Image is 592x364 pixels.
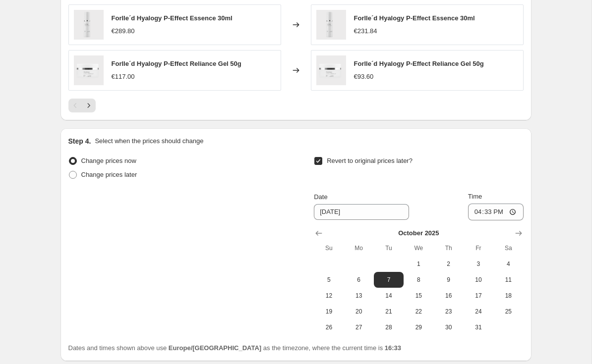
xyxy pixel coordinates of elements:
nav: Pagination [68,99,96,112]
img: forlled-hyalogy-p-effect-essence-30ml-873494_80x.png [316,10,346,40]
span: 23 [437,308,459,315]
span: 10 [468,276,489,284]
span: 26 [318,323,340,331]
th: Tuesday [374,240,404,256]
span: €289.80 [112,27,135,35]
button: Thursday October 9 2025 [433,272,463,288]
span: Su [318,244,340,252]
th: Thursday [433,240,463,256]
span: 14 [378,292,400,300]
span: 19 [318,308,340,315]
button: Thursday October 30 2025 [433,319,463,335]
span: Mo [348,244,370,252]
button: Monday October 20 2025 [344,304,374,319]
th: Wednesday [404,240,433,256]
span: 22 [408,308,429,315]
button: Tuesday October 14 2025 [374,288,404,304]
b: 16:33 [385,344,401,352]
img: forlled-hyalogy-p-effect-essence-30ml-873494_80x.png [74,10,104,40]
span: Fr [468,244,489,252]
span: Forlle´d Hyalogy P-Effect Essence 30ml [354,14,475,22]
span: 4 [497,260,519,268]
span: 1 [408,260,429,268]
button: Wednesday October 1 2025 [404,256,433,272]
th: Sunday [314,240,344,256]
span: 30 [437,323,459,331]
th: Monday [344,240,374,256]
th: Saturday [493,240,523,256]
span: Change prices now [81,157,136,164]
span: 15 [408,292,429,300]
button: Wednesday October 8 2025 [404,272,433,288]
span: 25 [497,308,519,315]
span: Dates and times shown above use as the timezone, where the current time is [68,344,402,352]
button: Saturday October 25 2025 [493,304,523,319]
span: Revert to original prices later? [327,157,413,164]
span: Time [468,193,482,200]
th: Friday [464,240,493,256]
span: 3 [468,260,489,268]
button: Thursday October 23 2025 [433,304,463,319]
span: 31 [468,323,489,331]
button: Sunday October 5 2025 [314,272,344,288]
span: Forlle´d Hyalogy P-Effect Essence 30ml [112,14,233,22]
button: Show previous month, September 2025 [312,226,326,240]
button: Wednesday October 22 2025 [404,304,433,319]
button: Monday October 6 2025 [344,272,374,288]
span: Forlle´d Hyalogy P-Effect Reliance Gel 50g [112,60,241,67]
button: Saturday October 4 2025 [493,256,523,272]
span: 13 [348,292,370,300]
p: Select when the prices should change [95,136,203,146]
span: 2 [437,260,459,268]
span: 27 [348,323,370,331]
input: 12:00 [468,204,524,220]
span: 18 [497,292,519,300]
span: Forlle´d Hyalogy P-Effect Reliance Gel 50g [354,60,484,67]
button: Thursday October 2 2025 [433,256,463,272]
span: €117.00 [112,73,135,80]
button: Friday October 3 2025 [464,256,493,272]
span: 11 [497,276,519,284]
span: 8 [408,276,429,284]
span: 20 [348,308,370,315]
span: Tu [378,244,400,252]
span: Date [314,193,327,201]
button: Sunday October 12 2025 [314,288,344,304]
button: Next [82,99,96,112]
span: 21 [378,308,400,315]
span: €231.84 [354,27,377,35]
span: 5 [318,276,340,284]
span: Change prices later [81,171,137,178]
button: Friday October 24 2025 [464,304,493,319]
span: 24 [468,308,489,315]
button: Friday October 17 2025 [464,288,493,304]
button: Wednesday October 29 2025 [404,319,433,335]
span: 9 [437,276,459,284]
span: 28 [378,323,400,331]
button: Saturday October 18 2025 [493,288,523,304]
span: Sa [497,244,519,252]
span: 6 [348,276,370,284]
span: €93.60 [354,73,374,80]
button: Monday October 27 2025 [344,319,374,335]
button: Thursday October 16 2025 [433,288,463,304]
button: Show next month, November 2025 [512,226,526,240]
button: Friday October 31 2025 [464,319,493,335]
button: Saturday October 11 2025 [493,272,523,288]
button: Tuesday October 7 2025 [374,272,404,288]
button: Wednesday October 15 2025 [404,288,433,304]
span: We [408,244,429,252]
input: 9/30/2025 [314,204,409,220]
button: Monday October 13 2025 [344,288,374,304]
img: forlled-hyalogy-p-effect-reliance-gel-50g-585952_80x.png [74,55,104,85]
span: 7 [378,276,400,284]
b: Europe/[GEOGRAPHIC_DATA] [169,344,261,352]
button: Tuesday October 21 2025 [374,304,404,319]
button: Friday October 10 2025 [464,272,493,288]
h2: Step 4. [68,136,91,146]
img: forlled-hyalogy-p-effect-reliance-gel-50g-585952_80x.png [316,55,346,85]
span: 29 [408,323,429,331]
button: Tuesday October 28 2025 [374,319,404,335]
span: Th [437,244,459,252]
button: Sunday October 19 2025 [314,304,344,319]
